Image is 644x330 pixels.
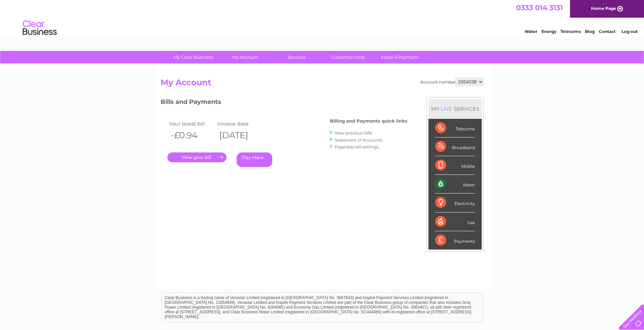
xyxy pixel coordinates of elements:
[335,144,379,149] a: Paperless bill settings
[435,137,475,156] div: Broadband
[162,4,483,33] div: Clear Business is a trading name of Verastar Limited (registered in [GEOGRAPHIC_DATA] No. 3667643...
[560,29,581,34] a: Telecoms
[167,119,216,128] td: Your latest bill
[439,106,454,112] div: LIVE
[269,51,325,63] a: Services
[622,29,638,34] a: Log out
[216,119,265,128] td: Invoice date
[372,51,428,63] a: Make A Payment
[435,213,475,231] div: Gas
[335,137,382,143] a: Statement of Accounts
[516,3,563,12] a: 0333 014 3131
[525,29,537,34] a: Water
[435,119,475,137] div: Telecoms
[435,156,475,175] div: Mobile
[161,97,407,109] h3: Bills and Payments
[237,152,272,167] a: Pay Here
[435,175,475,194] div: Water
[335,130,372,135] a: View previous bills
[585,29,595,34] a: Blog
[435,231,475,250] div: Payments
[217,51,273,63] a: My Account
[167,128,216,142] th: -£0.94
[167,152,226,162] a: .
[541,29,556,34] a: Energy
[435,194,475,212] div: Electricity
[330,118,407,124] h4: Billing and Payments quick links
[599,29,615,34] a: Contact
[22,18,57,38] img: logo.png
[165,51,221,63] a: My Clear Business
[428,99,482,118] div: MY SERVICES
[420,78,484,86] div: Account number
[320,51,376,63] a: Customer Help
[216,128,265,142] th: [DATE]
[161,78,484,91] h2: My Account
